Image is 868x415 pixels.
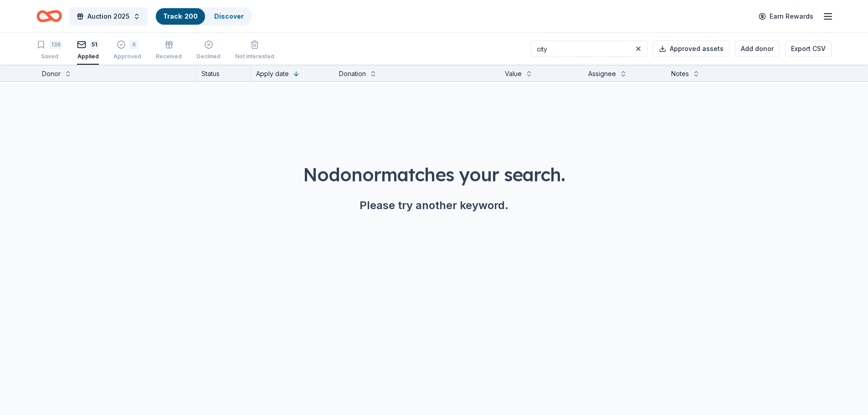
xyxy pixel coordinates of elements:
[785,41,832,57] button: Export CSV
[36,53,62,60] div: Saved
[156,53,182,60] div: Received
[22,162,846,187] div: No donor matches your search.
[588,68,616,79] div: Assignee
[22,198,846,213] div: Please try another keyword.
[129,40,139,49] div: 6
[256,68,289,79] div: Apply date
[214,12,244,20] a: Discover
[49,40,62,49] div: 138
[113,36,141,65] button: 6Approved
[163,12,198,20] a: Track· 200
[113,53,141,60] div: Approved
[735,41,780,57] button: Add donor
[196,65,251,81] div: Status
[339,68,366,79] div: Donation
[671,68,689,79] div: Notes
[235,53,274,60] div: Not interested
[235,36,274,65] button: Not interested
[156,36,182,65] button: Received
[196,53,221,60] div: Declined
[36,5,62,27] a: Home
[87,11,129,22] span: Auction 2025
[90,40,99,49] div: 51
[505,68,522,79] div: Value
[77,36,99,65] button: 51Applied
[42,68,61,79] div: Donor
[653,41,729,57] button: Approved assets
[36,36,62,65] button: 138Saved
[77,53,99,60] div: Applied
[753,8,819,25] a: Earn Rewards
[69,7,148,26] button: Auction 2025
[531,41,647,57] input: Search applied
[155,7,252,26] button: Track· 200Discover
[196,36,221,65] button: Declined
